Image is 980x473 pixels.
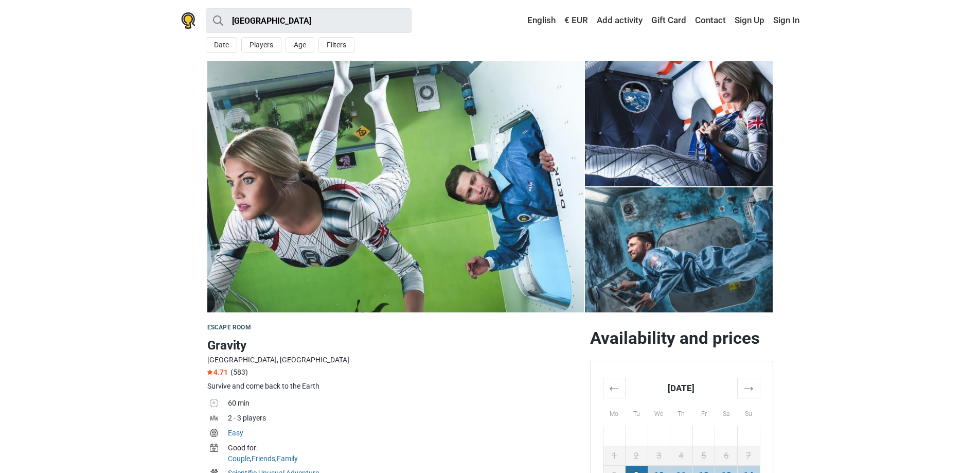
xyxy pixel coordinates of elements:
input: try “London” [206,8,412,33]
th: Tu [626,398,648,426]
td: 7 [737,446,760,465]
img: Gravity photo 4 [585,61,773,186]
img: Star [207,370,212,375]
button: Players [241,37,281,53]
img: Gravity photo 10 [207,61,584,312]
td: 1 [603,446,626,465]
th: ← [603,378,626,398]
span: Escape room [207,324,251,331]
a: Sign In [771,11,799,30]
a: € EUR [562,11,591,30]
img: Gravity photo 5 [585,187,773,312]
a: Add activity [594,11,645,30]
div: Survive and come back to the Earth [207,381,582,392]
a: Friends [252,454,275,463]
a: Gravity photo 3 [585,61,773,186]
td: , , [228,442,582,467]
button: Date [206,37,237,53]
td: 6 [715,446,738,465]
th: Sa [715,398,738,426]
td: 2 - 3 players [228,412,582,427]
th: We [648,398,670,426]
span: 4.71 [207,368,228,376]
a: Gravity photo 4 [585,187,773,312]
th: [DATE] [626,378,738,398]
td: 3 [648,446,670,465]
a: Sign Up [732,11,767,30]
th: Th [670,398,693,426]
th: Su [737,398,760,426]
td: 5 [692,446,715,465]
div: [GEOGRAPHIC_DATA], [GEOGRAPHIC_DATA] [207,355,582,365]
a: Family [277,454,298,463]
h1: Gravity [207,336,582,355]
td: 60 min [228,397,582,412]
a: English [518,11,558,30]
td: 2 [626,446,648,465]
span: (583) [230,368,248,376]
a: Gift Card [649,11,689,30]
h2: Availability and prices [590,328,773,348]
button: Filters [318,37,354,53]
div: Good for: [228,443,582,453]
th: Fr [692,398,715,426]
th: Mo [603,398,626,426]
td: 4 [670,446,693,465]
img: English [520,17,527,24]
button: Age [286,37,314,53]
a: Gravity photo 9 [207,61,584,312]
th: → [737,378,760,398]
img: Nowescape logo [181,12,195,29]
a: Easy [228,429,243,437]
a: Contact [692,11,728,30]
a: Couple [228,454,250,463]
